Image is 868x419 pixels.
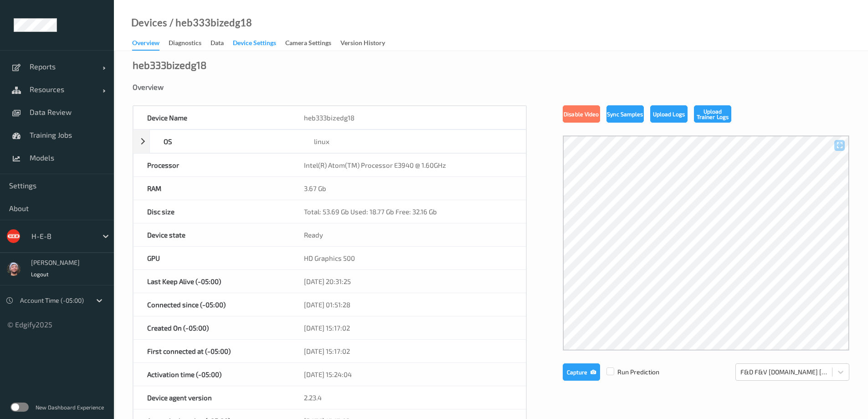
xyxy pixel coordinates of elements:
[694,105,731,123] button: Upload Trainer Logs
[290,363,526,386] div: [DATE] 15:24:04
[233,38,276,50] div: Device Settings
[290,293,526,316] div: [DATE] 01:51:28
[290,200,526,223] div: Total: 53.69 Gb Used: 18.77 Gb Free: 32.16 Gb
[285,38,331,50] div: Camera Settings
[134,200,290,223] div: Disc size
[133,129,526,153] div: OSlinux
[134,363,290,386] div: Activation time (-05:00)
[290,270,526,293] div: [DATE] 20:31:25
[169,37,211,50] a: Diagnostics
[132,38,159,51] div: Overview
[134,247,290,269] div: GPU
[132,37,169,51] a: Overview
[563,363,600,381] button: Capture
[340,38,385,50] div: Version History
[150,130,300,153] div: OS
[134,223,290,246] div: Device state
[134,270,290,293] div: Last Keep Alive (-05:00)
[134,106,290,129] div: Device Name
[211,38,224,50] div: Data
[285,37,340,50] a: Camera Settings
[133,60,206,69] div: heb333bizedg18
[300,130,526,153] div: linux
[134,386,290,409] div: Device agent version
[563,105,600,123] button: Disable Video
[134,177,290,200] div: RAM
[134,154,290,176] div: Processor
[131,18,167,27] a: Devices
[290,177,526,200] div: 3.67 Gb
[169,38,201,50] div: Diagnostics
[600,367,659,377] span: Run Prediction
[134,340,290,362] div: First connected at (-05:00)
[290,247,526,269] div: HD Graphics 500
[134,316,290,339] div: Created On (-05:00)
[290,316,526,339] div: [DATE] 15:17:02
[340,37,394,50] a: Version History
[133,83,849,92] div: Overview
[290,386,526,409] div: 2.23.4
[290,223,526,246] div: Ready
[606,105,644,123] button: Sync Samples
[650,105,688,123] button: Upload Logs
[290,340,526,362] div: [DATE] 15:17:02
[167,18,252,27] div: / heb333bizedg18
[134,293,290,316] div: Connected since (-05:00)
[290,154,526,176] div: Intel(R) Atom(TM) Processor E3940 @ 1.60GHz
[211,37,233,50] a: Data
[233,37,285,50] a: Device Settings
[290,106,526,129] div: heb333bizedg18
